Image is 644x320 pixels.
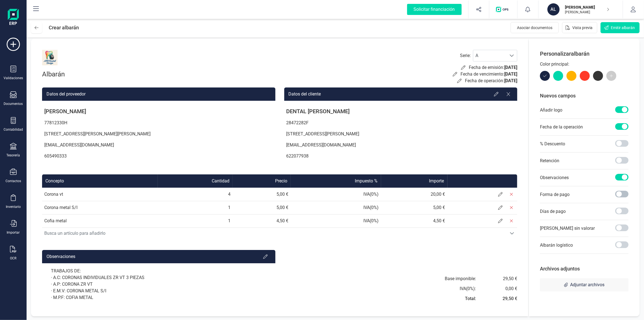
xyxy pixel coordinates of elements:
[4,76,23,80] div: Validaciones
[284,105,518,117] p: DENTAL [PERSON_NAME]
[158,188,233,201] td: 4
[572,25,593,30] span: Vista previa
[469,64,517,71] p: Fecha de emisión:
[511,22,559,33] button: Asociar documentos
[233,188,291,201] td: 5,00 €
[503,275,517,282] div: 29,50 €
[461,71,517,78] p: Fecha de vencimiento:
[42,214,158,228] td: Cofia metal
[42,117,275,128] p: 77812330H
[465,78,517,84] p: Fecha de operación:
[42,250,275,263] div: Observaciones
[504,71,517,77] span: [DATE]
[540,50,629,58] p: Personalizar albarán
[42,50,58,65] img: Logo de la factura
[42,263,275,305] div: TRABAJOS DE: · A.C: CORONAS INDIVIDUALES ZR VT 3 PIEZAS · A.P: CORONA ZR VT · E.M.V: CORONA METAL...
[465,295,476,302] div: Total:
[42,87,275,101] div: Datos del proveedor
[460,285,476,292] div: IVA ( 0 %):
[473,50,506,61] span: A
[6,179,21,183] div: Contactos
[42,228,507,239] span: Busca un artículo para añadirlo
[540,191,570,198] p: Forma de pago
[496,7,511,12] img: Logo de OPS
[503,285,517,292] div: 0,00 €
[291,174,381,188] th: Impuesto %
[291,188,381,201] td: IVA ( 0 %)
[42,128,275,140] p: [STREET_ADDRESS][PERSON_NAME][PERSON_NAME]
[540,61,629,68] p: Color principal:
[540,92,629,100] p: Nuevos campos
[8,9,19,27] img: Logo Finanedi
[611,25,635,30] span: Emitir albarán
[540,208,566,215] p: Días de pago
[284,140,518,151] p: [EMAIL_ADDRESS][DOMAIN_NAME]
[545,1,616,18] button: AL[PERSON_NAME][PERSON_NAME]
[233,214,291,228] td: 4,50 €
[42,174,158,188] th: Concepto
[547,3,560,16] div: AL
[158,201,233,214] td: 1
[493,1,514,18] button: Logo de OPS
[381,174,448,188] th: Importe
[10,256,17,260] div: OCR
[7,230,20,235] div: Importar
[158,174,233,188] th: Cantidad
[565,4,609,10] p: [PERSON_NAME]
[562,22,597,33] button: Vista previa
[284,87,518,101] div: Datos del cliente
[517,25,552,30] span: Asociar documentos
[504,78,517,83] span: [DATE]
[291,201,381,214] td: IVA ( 0 %)
[540,265,629,273] p: Archivos adjuntos
[504,65,517,70] span: [DATE]
[540,225,595,232] p: [PERSON_NAME] sin valorar
[381,214,448,228] td: 4,50 €
[460,52,471,59] label: Serie :
[233,174,291,188] th: Precio
[42,105,275,117] p: [PERSON_NAME]
[540,242,573,249] p: Albarán logístico
[42,151,275,162] p: 605490333
[49,22,79,33] div: Crear albarán
[540,158,559,164] p: Retención
[503,295,517,302] div: 29,50 €
[6,205,21,209] div: Inventario
[445,275,476,282] div: Base imponible:
[284,117,518,128] p: 28472282F
[601,22,640,33] button: Emitir albarán
[540,107,562,113] p: Añadir logo
[381,201,448,214] td: 5,00 €
[284,151,518,162] p: 622077938
[540,278,629,291] div: Adjuntar archivos
[540,141,565,147] p: % Descuento
[400,1,468,18] button: Solicitar financiación
[570,282,604,288] span: Adjuntar archivos
[4,102,23,106] div: Documentos
[42,188,158,201] td: Corona vt
[381,188,448,201] td: 20,00 €
[540,124,583,130] p: Fecha de la operación
[42,70,86,79] div: Albarán
[42,140,275,151] p: [EMAIL_ADDRESS][DOMAIN_NAME]
[507,231,517,236] div: Busca un artículo para añadirlo
[4,127,23,132] div: Contabilidad
[291,214,381,228] td: IVA ( 0 %)
[42,201,158,214] td: Corona metal S/I
[233,201,291,214] td: 5,00 €
[565,10,609,14] p: [PERSON_NAME]
[284,128,518,140] p: [STREET_ADDRESS][PERSON_NAME]
[7,153,20,158] div: Tesorería
[540,174,569,181] p: Observaciones
[407,4,462,15] div: Solicitar financiación
[158,214,233,228] td: 1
